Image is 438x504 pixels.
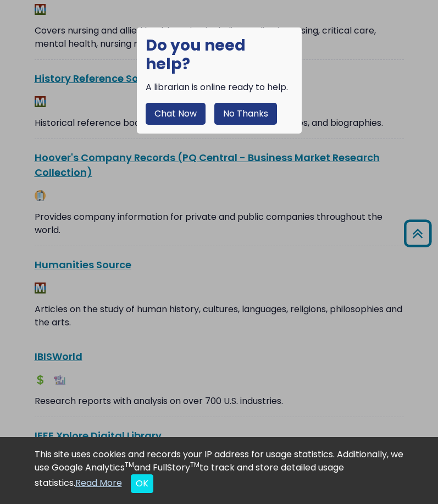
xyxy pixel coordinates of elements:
[35,448,404,493] div: This site uses cookies and records your IP address for usage statistics. Additionally, we use Goo...
[214,103,277,125] button: No Thanks
[75,477,122,489] a: Read More
[131,474,153,493] button: Close
[190,460,199,469] sup: TM
[146,103,206,125] button: Chat Now
[146,36,293,73] h1: Do you need help?
[125,460,134,469] sup: TM
[146,81,293,94] div: A librarian is online ready to help.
